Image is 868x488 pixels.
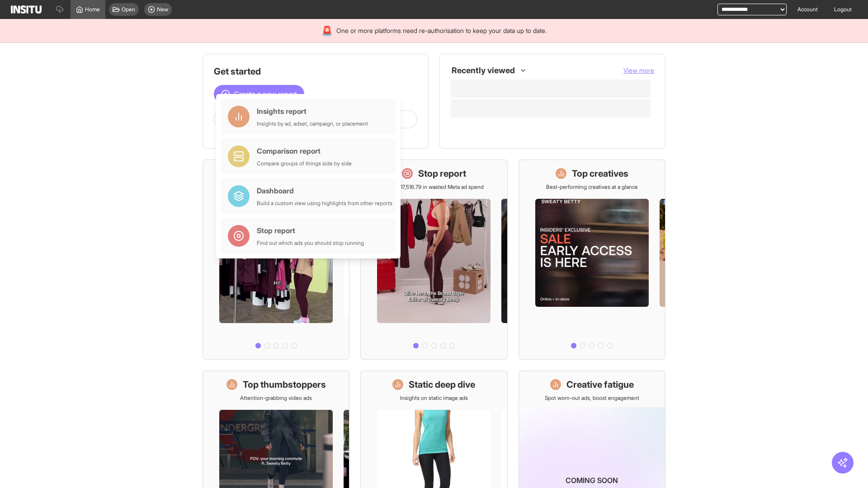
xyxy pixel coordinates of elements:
div: Comparison report [257,145,352,156]
div: Dashboard [257,185,392,196]
div: Find out which ads you should stop running [257,239,364,247]
span: New [157,6,168,13]
div: Insights by ad, adset, campaign, or placement [257,120,368,127]
div: Insights report [257,106,368,117]
img: Logo [11,5,42,14]
p: Attention-grabbing video ads [240,394,312,402]
div: Compare groups of things side by side [257,160,352,167]
span: View more [623,66,654,74]
p: Best-performing creatives at a glance [546,183,638,191]
span: Create a new report [234,89,297,99]
h1: Stop report [418,167,466,180]
button: View more [623,66,654,75]
span: Open [122,6,135,13]
a: Stop reportSave £17,516.79 in wasted Meta ad spend [360,160,507,360]
a: What's live nowSee all active ads instantly [203,160,349,360]
h1: Top thumbstoppers [243,378,326,391]
p: Save £17,516.79 in wasted Meta ad spend [384,183,484,191]
div: 🚨 [321,24,333,37]
div: Build a custom view using highlights from other reports [257,200,392,207]
p: Insights on static image ads [400,394,468,402]
span: Home [85,6,100,13]
button: Create a new report [214,85,304,103]
span: One or more platforms need re-authorisation to keep your data up to date. [336,26,547,35]
h1: Get started [214,65,417,78]
h1: Top creatives [572,167,628,180]
div: Stop report [257,225,364,236]
a: Top creativesBest-performing creatives at a glance [519,160,665,360]
h1: Static deep dive [409,378,475,391]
